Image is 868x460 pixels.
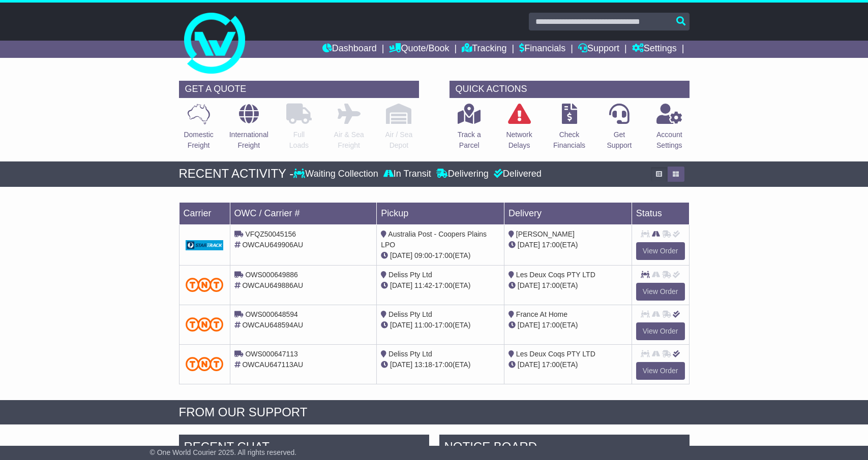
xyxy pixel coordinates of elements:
[414,321,432,329] span: 11:00
[390,281,412,289] span: [DATE]
[286,129,312,151] p: Full Loads
[385,129,413,151] p: Air / Sea Depot
[636,242,685,260] a: View Order
[656,103,683,156] a: AccountSettings
[229,103,269,156] a: InternationalFreight
[245,310,298,318] span: OWS000648594
[242,360,303,369] span: OWCAU647113AU
[435,321,453,329] span: 17:00
[508,320,627,331] div: (ETA)
[518,241,540,249] span: [DATE]
[390,360,412,369] span: [DATE]
[434,169,491,180] div: Delivering
[381,250,500,261] div: - (ETA)
[435,360,453,369] span: 17:00
[322,41,377,58] a: Dashboard
[389,41,449,58] a: Quote/Book
[186,240,224,250] img: GetCarrierServiceDarkLogo
[390,321,412,329] span: [DATE]
[388,271,432,279] span: Deliss Pty Ltd
[516,350,595,358] span: Les Deux Coqs PTY LTD
[390,251,412,259] span: [DATE]
[381,320,500,331] div: - (ETA)
[245,350,298,358] span: OWS000647113
[606,103,632,156] a: GetSupport
[458,129,481,151] p: Track a Parcel
[414,251,432,259] span: 09:00
[542,360,560,369] span: 17:00
[242,321,303,329] span: OWCAU648594AU
[184,129,213,151] p: Domestic Freight
[632,202,689,224] td: Status
[553,103,586,156] a: CheckFinancials
[542,321,560,329] span: 17:00
[381,359,500,370] div: - (ETA)
[636,362,685,380] a: View Order
[334,129,364,151] p: Air & Sea Freight
[414,281,432,289] span: 11:42
[518,360,540,369] span: [DATE]
[518,321,540,329] span: [DATE]
[435,281,453,289] span: 17:00
[186,357,224,371] img: TNT_Domestic.png
[516,271,595,279] span: Les Deux Coqs PTY LTD
[518,281,540,289] span: [DATE]
[508,359,627,370] div: (ETA)
[508,240,627,250] div: (ETA)
[293,169,380,180] div: Waiting Collection
[242,241,303,249] span: OWCAU649906AU
[542,241,560,249] span: 17:00
[450,81,690,98] div: QUICK ACTIONS
[505,103,532,156] a: NetworkDelays
[150,448,297,456] span: © One World Courier 2025. All rights reserved.
[457,103,482,156] a: Track aParcel
[516,310,567,318] span: France At Home
[462,41,506,58] a: Tracking
[656,129,682,151] p: Account Settings
[516,230,575,238] span: [PERSON_NAME]
[636,322,685,340] a: View Order
[381,169,434,180] div: In Transit
[179,81,419,98] div: GET A QUOTE
[553,129,585,151] p: Check Financials
[245,230,296,238] span: VFQZ50045156
[519,41,565,58] a: Financials
[506,129,532,151] p: Network Delays
[377,202,504,224] td: Pickup
[186,278,224,291] img: TNT_Domestic.png
[229,129,268,151] p: International Freight
[183,103,214,156] a: DomesticFreight
[245,271,298,279] span: OWS000649886
[607,129,632,151] p: Get Support
[388,310,432,318] span: Deliss Pty Ltd
[435,251,453,259] span: 17:00
[504,202,632,224] td: Delivery
[632,41,677,58] a: Settings
[230,202,377,224] td: OWC / Carrier #
[542,281,560,289] span: 17:00
[491,169,542,180] div: Delivered
[578,41,619,58] a: Support
[636,283,685,301] a: View Order
[381,280,500,291] div: - (ETA)
[414,360,432,369] span: 13:18
[179,167,294,181] div: RECENT ACTIVITY -
[388,350,432,358] span: Deliss Pty Ltd
[186,317,224,331] img: TNT_Domestic.png
[179,202,230,224] td: Carrier
[381,230,487,249] span: Australia Post - Coopers Plains LPO
[508,280,627,291] div: (ETA)
[179,405,690,420] div: FROM OUR SUPPORT
[242,281,303,289] span: OWCAU649886AU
